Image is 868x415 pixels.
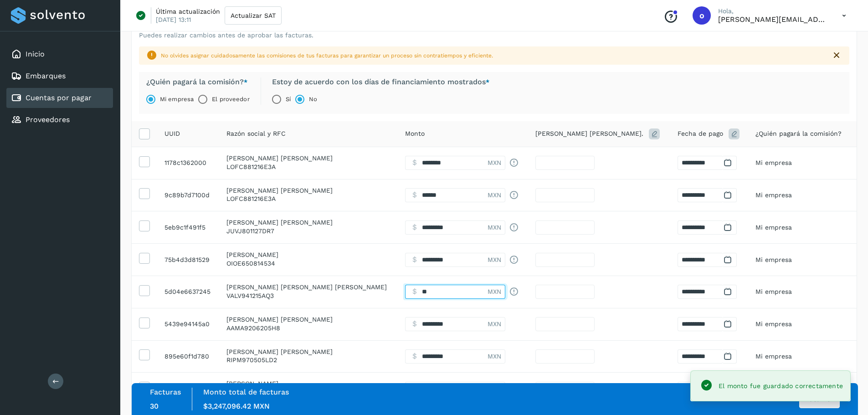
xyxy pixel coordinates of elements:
label: El proveedor [212,90,249,108]
label: No [309,90,317,108]
span: Mi empresa [755,224,792,231]
span: OIOE650814534 [226,260,275,267]
span: dab29d03-8fd3-44da-a03f-5439e94145a0 [164,320,210,328]
p: Hola, [718,7,827,15]
label: ¿Quién pagará la comisión? [146,77,250,87]
label: Mi empresa [160,90,194,108]
button: Actualizar SAT [225,6,282,25]
a: Embarques [26,72,66,80]
p: Puedes realizar cambios antes de aprobar las facturas. [139,31,313,39]
span: MXN [488,287,501,297]
p: obed.perez@clcsolutions.com.mx [718,15,827,24]
div: Cuentas por pagar [6,88,113,108]
span: $ [412,157,417,168]
a: Cuentas por pagar [26,93,92,102]
span: MXN [488,352,501,361]
span: UUID [164,129,180,138]
span: Fecha de pago [678,129,723,138]
a: Inicio [26,50,45,58]
span: MXN [488,319,501,329]
span: MXN [488,158,501,168]
span: $ [412,222,417,233]
span: 30 [150,402,159,410]
span: ¿Quién pagará la comisión? [755,129,842,138]
span: JUVJ801127DR7 [226,227,274,235]
span: VALV941215AQ3 [226,292,274,299]
div: Inicio [6,44,113,64]
span: LOFC881216E3A [226,163,276,170]
label: Sí [286,90,291,108]
span: 3a65981b-890b-4e8c-bbfe-75b4d3d81529 [164,256,210,263]
span: $ [412,190,417,200]
span: $ [412,286,417,297]
span: MXN [488,223,501,232]
label: Facturas [150,388,181,396]
span: 11beb74d-0f75-4ed6-8049-5eb9c1f491f5 [164,224,205,231]
span: $ [412,318,417,329]
span: $ [412,351,417,362]
label: Monto total de facturas [203,388,289,396]
span: Mi empresa [755,191,792,199]
span: Actualizar SAT [231,12,276,19]
span: MXN [488,255,501,265]
span: Mi empresa [755,353,792,360]
p: ALICIA MARGARITA AMARO MEDINA [226,316,390,323]
p: MARISOL RICO PEREZ [226,348,390,356]
span: El monto fue guardado correctamente [719,382,843,389]
span: LOFC881216E3A [226,195,276,202]
span: Mi empresa [755,288,792,295]
span: Mi empresa [755,159,792,166]
span: Razón social y RFC [226,129,286,138]
p: [DATE] 13:11 [156,15,191,24]
span: Mi empresa [755,320,792,328]
span: RIPM970505LD2 [226,356,277,364]
span: Mi empresa [755,256,792,263]
span: Autorizar [805,396,834,402]
span: 5f56733f-7251-44af-ac01-895e60f1d780 [164,353,209,360]
div: Proveedores [6,110,113,130]
span: ac449478-4678-473a-83fd-9c89b7d7100d [164,191,210,199]
p: EDITH ORTIZ OBREGON [226,251,390,259]
span: 97de1858-0326-4c19-b0dc-5d04e6637245 [164,288,211,295]
p: VIVIANA ELIZABETH VARGAS LOPEZ [226,283,390,291]
a: Proveedores [26,115,70,124]
span: MXN [488,190,501,200]
span: $ [412,254,417,265]
span: 77bd1d35-fa06-4ada-ae71-1178c1362000 [164,159,206,166]
span: [PERSON_NAME] [PERSON_NAME]. [535,129,643,138]
span: $3,247,096.42 MXN [203,402,270,410]
p: Última actualización [156,7,220,15]
div: Embarques [6,66,113,86]
p: JORGE ALBERTO JUAREZ VAZQUEZ [226,219,390,226]
p: CESAR ISIDRO LOYDE FRAYDE [226,187,390,195]
label: Estoy de acuerdo con los días de financiamiento mostrados [272,77,489,87]
p: CESAR ISIDRO LOYDE FRAYDE [226,154,390,162]
p: LORENZO HERNANDEZ GARCIA [226,380,390,388]
span: AAMA9206205H8 [226,324,280,332]
div: No olvides asignar cuidadosamente las comisiones de tus facturas para garantizar un proceso sin c... [161,51,824,60]
span: Monto [405,129,425,138]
